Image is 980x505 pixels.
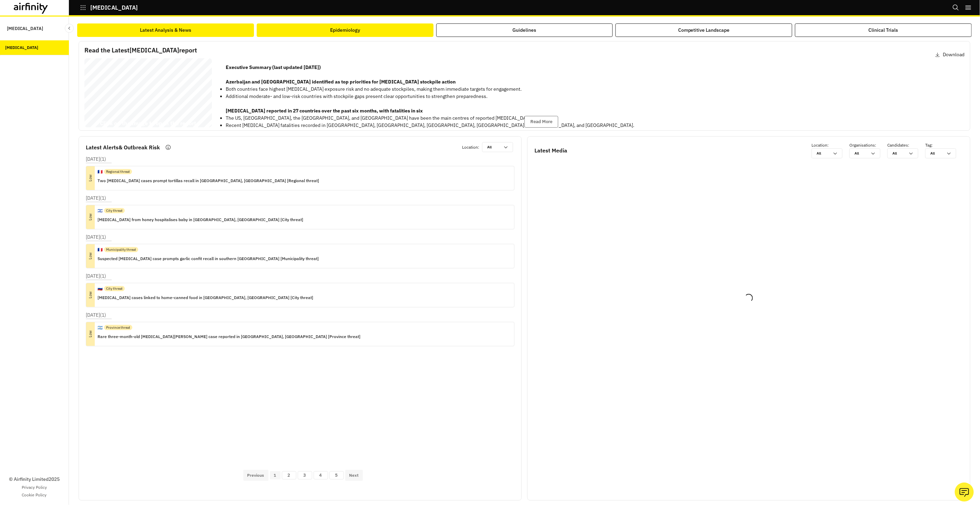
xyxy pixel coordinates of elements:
[22,492,47,498] a: Cookie Policy
[678,27,730,34] div: Competitive Landscape
[88,75,162,83] span: [MEDICAL_DATA] Bi
[106,247,136,252] p: Municipality threat
[140,27,191,34] div: Latest Analysis & News
[96,127,105,128] span: Private & Co nfidential
[86,195,106,202] p: [DATE] ( 1 )
[106,208,123,213] p: City threat
[105,63,186,121] span: This Airfinity report is intended to be used by [PERSON_NAME] at null exclusively. Not for reprod...
[329,471,344,479] button: 5
[88,110,113,118] span: [DATE]
[330,27,360,34] div: Epidemiology
[80,2,138,13] button: [MEDICAL_DATA]
[106,169,130,174] p: Regional threat
[79,174,102,182] p: Low
[811,142,849,148] p: Location :
[86,311,106,319] p: [DATE] ( 1 )
[98,333,360,340] p: Rare three-month-old [MEDICAL_DATA][PERSON_NAME] case reported in [GEOGRAPHIC_DATA], [GEOGRAPHIC_...
[524,116,558,128] button: Read More
[345,470,363,481] button: Next
[84,46,197,55] p: Read the Latest [MEDICAL_DATA] report
[98,255,319,263] p: Suspected [MEDICAL_DATA] case prompts garlic confit recall in southern [GEOGRAPHIC_DATA] [Municip...
[98,286,103,292] p: 🇷🇺
[98,247,103,253] p: 🇫🇷
[89,127,92,128] span: © 2025
[512,27,536,34] div: Guidelines
[90,4,138,11] p: [MEDICAL_DATA]
[98,216,303,224] p: [MEDICAL_DATA] from honey hospitalises baby in [GEOGRAPHIC_DATA], [GEOGRAPHIC_DATA] [City threat]
[98,177,319,185] p: Two [MEDICAL_DATA] cases prompt tortillas recall in [GEOGRAPHIC_DATA], [GEOGRAPHIC_DATA] [Regiona...
[887,142,925,148] p: Candidates :
[79,291,102,299] p: Low
[270,471,280,479] button: 1
[298,471,312,479] button: 3
[98,325,103,331] p: 🇦🇷
[79,252,102,260] p: Low
[534,146,567,155] p: Latest Media
[86,234,106,241] p: [DATE] ( 1 )
[22,484,47,491] a: Privacy Policy
[849,142,887,148] p: Organisations :
[95,127,96,128] span: –
[86,156,106,163] p: [DATE] ( 1 )
[106,325,130,330] p: Province threat
[98,169,103,175] p: 🇫🇷
[92,127,95,128] span: Airfinity
[65,24,74,33] button: Close Sidebar
[282,471,296,479] button: 2
[7,22,43,35] p: [MEDICAL_DATA]
[86,143,160,151] p: Latest Alerts & Outbreak Risk
[128,75,131,83] span: -
[131,75,181,83] span: annual Report
[226,86,634,93] p: Both countries face highest [MEDICAL_DATA] exposure risk and no adequate stockpiles, making them ...
[226,115,634,122] p: The US, [GEOGRAPHIC_DATA], the [GEOGRAPHIC_DATA], and [GEOGRAPHIC_DATA] have been the main centre...
[9,476,60,483] p: © Airfinity Limited 2025
[462,144,479,150] p: Location :
[955,483,974,502] button: Ask our analysts
[86,273,106,280] p: [DATE] ( 1 )
[226,122,634,129] p: Recent [MEDICAL_DATA] fatalities recorded in [GEOGRAPHIC_DATA], [GEOGRAPHIC_DATA], [GEOGRAPHIC_DA...
[6,44,39,51] div: [MEDICAL_DATA]
[869,27,898,34] div: Clinical Trials
[226,108,423,114] strong: [MEDICAL_DATA] reported in 27 countries over the past six months, with fatalities in six
[98,294,313,301] p: [MEDICAL_DATA] cases linked to home-canned food in [GEOGRAPHIC_DATA], [GEOGRAPHIC_DATA] [City thr...
[314,471,328,479] button: 4
[943,51,964,58] p: Download
[925,142,963,148] p: Tag :
[952,2,959,13] button: Search
[98,208,103,214] p: 🇮🇱
[79,213,102,221] p: Low
[226,64,456,85] strong: Executive Summary (last updated [DATE]) Azerbaijan and [GEOGRAPHIC_DATA] identified as top priori...
[226,93,634,100] p: Additional moderate- and low-risk countries with stockpile gaps present clear opportunities to st...
[106,286,123,291] p: City threat
[79,330,102,338] p: Low
[243,470,268,481] button: Previous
